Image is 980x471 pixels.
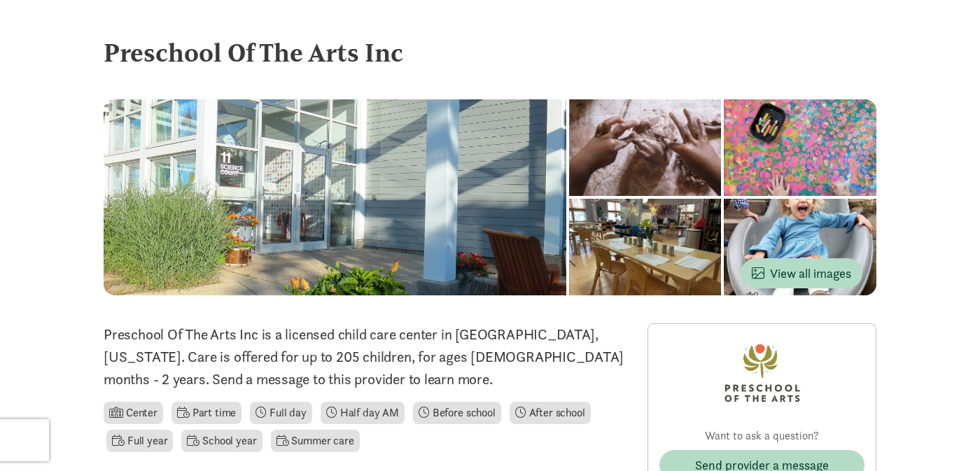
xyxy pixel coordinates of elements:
li: Summer care [271,430,360,452]
p: Preschool Of The Arts Inc is a licensed child care center in [GEOGRAPHIC_DATA], [US_STATE]. Care ... [104,323,631,391]
li: Before school [413,402,501,424]
p: Want to ask a question? [659,428,864,444]
span: View all images [752,264,851,283]
div: Preschool Of The Arts Inc [104,34,876,71]
li: Half day AM [321,402,405,424]
button: View all images [741,258,862,288]
li: Full year [106,430,173,452]
img: Provider logo [720,335,804,411]
li: School year [181,430,262,452]
li: Full day [250,402,312,424]
li: Center [104,402,163,424]
li: Part time [171,402,241,424]
li: After school [510,402,591,424]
